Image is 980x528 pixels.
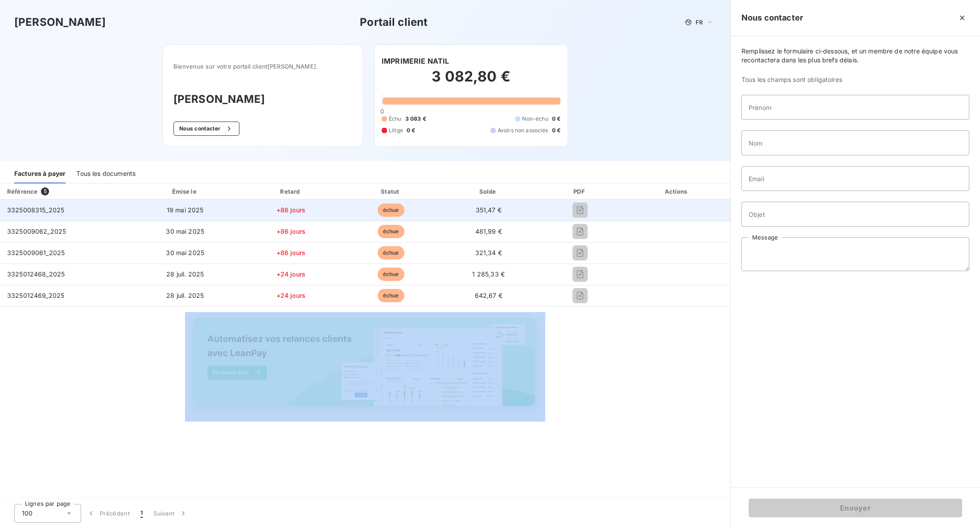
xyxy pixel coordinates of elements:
[741,47,969,65] span: Remplissez le formulaire ci-dessous, et un membre de notre équipe vous recontactera dans les plus...
[741,130,969,155] input: placeholder
[7,188,37,195] div: Référence
[498,126,548,134] span: Avoirs non associés
[475,227,502,235] span: 481,99 €
[140,509,143,518] span: 1
[276,206,305,214] span: +86 jours
[7,206,64,214] span: 3325008315_2025
[166,227,204,235] span: 30 mai 2025
[276,292,305,299] span: +24 jours
[14,165,66,183] div: Factures à payer
[749,499,962,517] button: Envoyer
[472,270,505,278] span: 1 285,33 €
[148,504,193,523] button: Suivant
[7,227,66,235] span: 3325009062_2025
[405,115,426,123] span: 3 083 €
[22,509,33,518] span: 100
[741,12,803,24] h5: Nous contacter
[173,122,239,136] button: Nous contacter
[173,63,352,70] span: Bienvenue sur votre portail client [PERSON_NAME] .
[389,115,402,123] span: Échu
[539,187,622,196] div: PDF
[7,249,65,256] span: 3325009061_2025
[522,115,548,123] span: Non-échu
[81,504,135,523] button: Précédent
[41,187,49,195] span: 5
[7,292,64,299] span: 3325012469_2025
[166,292,204,299] span: 28 juil. 2025
[276,227,305,235] span: +86 jours
[276,249,305,256] span: +86 jours
[552,115,560,123] span: 0 €
[76,165,136,183] div: Tous les documents
[7,270,65,278] span: 3325012468_2025
[476,206,502,214] span: 351,47 €
[382,56,449,66] h6: IMPRIMERIE NATIL
[696,19,703,26] span: FR
[380,108,384,115] span: 0
[360,14,428,30] h3: Portail client
[625,187,729,196] div: Actions
[242,187,340,196] div: Retard
[378,246,404,260] span: échue
[166,249,204,256] span: 30 mai 2025
[475,292,502,299] span: 642,67 €
[14,14,106,30] h3: [PERSON_NAME]
[343,187,439,196] div: Statut
[173,91,352,107] h3: [PERSON_NAME]
[475,249,502,256] span: 321,34 €
[389,126,403,134] span: Litige
[741,202,969,227] input: placeholder
[135,504,148,523] button: 1
[741,95,969,120] input: placeholder
[378,268,404,281] span: échue
[166,270,204,278] span: 28 juil. 2025
[741,75,969,84] span: Tous les champs sont obligatoires
[378,203,404,217] span: échue
[378,225,404,238] span: échue
[382,68,560,94] h2: 3 082,80 €
[378,289,404,302] span: échue
[132,187,239,196] div: Émise le
[552,126,560,134] span: 0 €
[741,166,969,191] input: placeholder
[185,312,545,422] img: banner
[442,187,535,196] div: Solde
[276,270,305,278] span: +24 jours
[407,126,415,134] span: 0 €
[167,206,204,214] span: 19 mai 2025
